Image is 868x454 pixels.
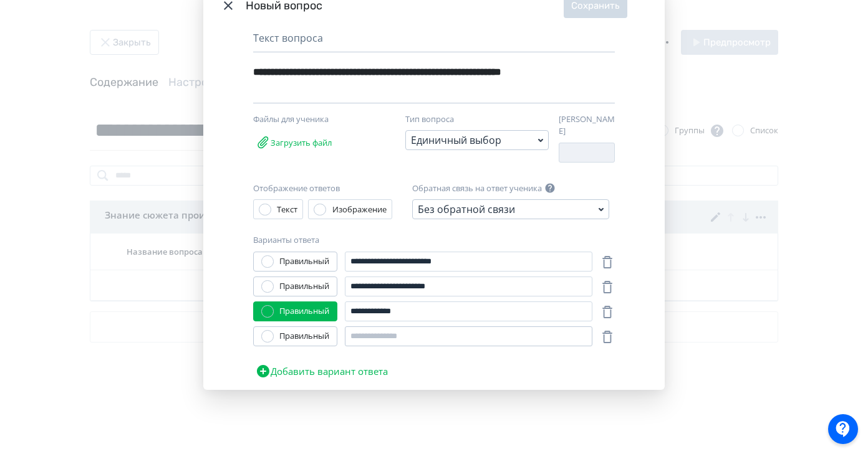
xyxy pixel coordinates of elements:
button: Добавить вариант ответа [253,359,390,384]
label: Обратная связь на ответ ученика [412,182,542,195]
div: Текст вопроса [253,31,615,52]
div: Без обратной связи [418,202,515,217]
div: Изображение [332,204,387,216]
div: Правильный [279,255,329,268]
label: [PERSON_NAME] [559,113,615,138]
label: Варианты ответа [253,234,319,247]
div: Правильный [279,280,329,293]
div: Единичный выбор [411,133,501,148]
label: Отображение ответов [253,182,340,195]
label: Тип вопроса [405,113,454,126]
div: Правильный [279,305,329,318]
div: Файлы для ученика [253,113,384,126]
div: Текст [277,204,297,216]
div: Правильный [279,330,329,343]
